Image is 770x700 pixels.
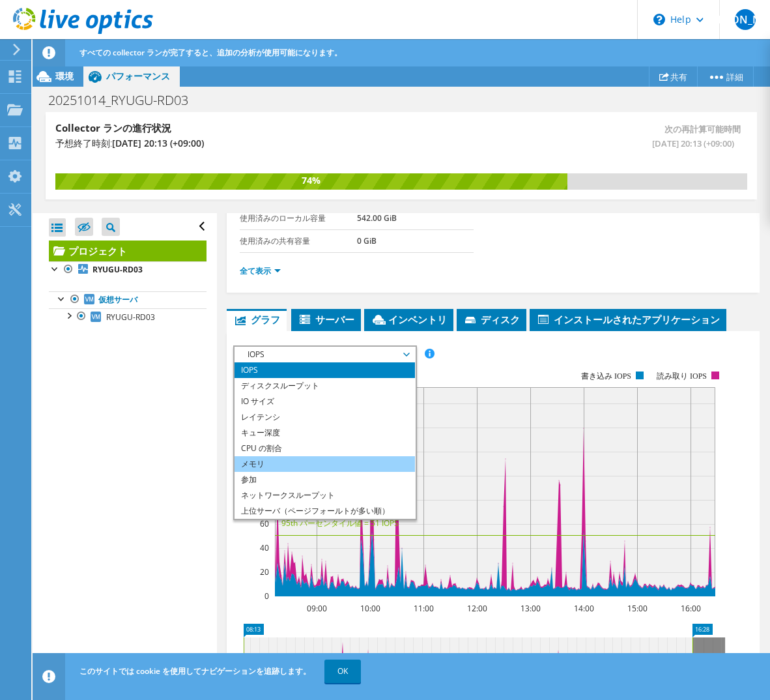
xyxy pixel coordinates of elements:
label: 使用済みの共有容量 [240,235,357,248]
li: メモリ [235,456,415,472]
h4: 予想終了時刻: [55,136,398,151]
span: 環境 [55,70,74,82]
span: RYUGU-RD03 [106,312,155,323]
a: RYUGU-RD03 [49,261,207,278]
a: 共有 [649,66,698,87]
text: 13:00 [520,603,541,614]
li: ディスクスループット [235,378,415,394]
text: 14:00 [574,603,594,614]
text: 11:00 [414,603,434,614]
span: [DATE] 20:13 (+09:00) [401,136,734,151]
li: 上位サーバ（ページフォールトが多い順） [235,503,415,519]
li: 参加 [235,472,415,488]
li: IOPS [235,362,415,378]
span: このサイトでは cookie を使用してナビゲーションを追跡します。 [79,665,311,677]
text: 書き込み IOPS [581,372,631,381]
text: 0 [264,591,269,602]
a: OK [324,660,361,683]
text: 09:00 [307,603,327,614]
b: 0 GiB [357,235,377,246]
text: 95th パーセンタイル値 = 51 IOPS [281,518,399,529]
span: [PERSON_NAME] [735,9,756,30]
text: 20 [260,566,269,577]
b: 542.00 GiB [357,212,397,224]
li: レイテンシ [235,409,415,425]
text: 60 [260,518,269,529]
text: 12:00 [467,603,487,614]
span: インストールされたアプリケーション [536,313,720,326]
a: RYUGU-RD03 [49,308,207,325]
li: CPU の割合 [235,441,415,456]
label: 使用済みのローカル容量 [240,212,357,225]
a: プロジェクト [49,241,207,261]
span: [DATE] 20:13 (+09:00) [112,137,204,149]
span: グラフ [233,313,280,326]
text: 15:00 [627,603,648,614]
svg: \n [653,14,665,25]
li: ネットワークスループット [235,488,415,503]
a: 仮想サーバ [49,291,207,308]
span: サーバー [298,313,354,326]
a: 全て表示 [240,265,281,276]
li: キュー深度 [235,425,415,441]
text: 10:00 [360,603,380,614]
li: IO サイズ [235,394,415,409]
span: 次の再計算可能時間 [401,122,741,151]
a: 詳細 [697,66,754,87]
span: ディスク [463,313,520,326]
span: IOPS [241,347,408,362]
b: RYUGU-RD03 [93,264,143,275]
span: インベントリ [371,313,447,326]
text: 40 [260,542,269,553]
span: すべての collector ランが完了すると、追加の分析が使用可能になります。 [79,47,342,58]
text: 16:00 [681,603,701,614]
text: 読み取り IOPS [657,372,707,381]
h1: 20251014_RYUGU-RD03 [42,93,208,108]
div: 74% [55,173,567,188]
span: パフォーマンス [106,70,170,82]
